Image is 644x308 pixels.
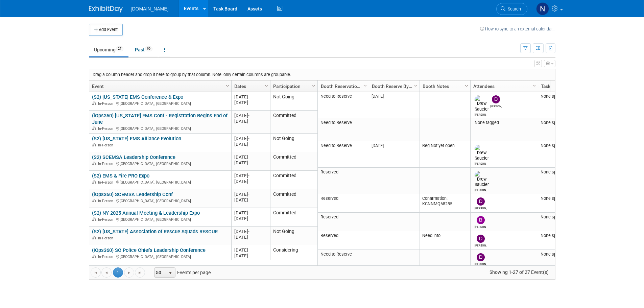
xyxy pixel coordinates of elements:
[92,198,228,204] div: [GEOGRAPHIC_DATA], [GEOGRAPHIC_DATA]
[224,80,231,91] a: Column Settings
[92,216,228,222] div: [GEOGRAPHIC_DATA], [GEOGRAPHIC_DATA]
[145,46,152,51] span: 90
[92,247,206,253] a: (iOps360) SC Police Chiefs Leadership Conference
[234,253,267,259] div: [DATE]
[92,100,228,106] div: [GEOGRAPHIC_DATA], [GEOGRAPHIC_DATA]
[101,267,112,278] a: Go to the previous page
[463,80,470,91] a: Column Settings
[541,94,576,99] div: None specified
[318,250,369,268] td: Need to Reserve
[270,227,317,245] td: Not Going
[318,231,369,250] td: Reserved
[89,69,555,80] div: Drag a column header and drop it here to group by that column. Note: only certain columns are gro...
[264,83,269,89] span: Column Settings
[318,118,369,141] td: Need to Reserve
[92,136,181,142] a: (S2) [US_STATE] EMS Alliance Evolution
[91,267,101,278] a: Go to the first page
[92,180,96,184] img: In-Person Event
[234,118,267,124] div: [DATE]
[361,80,369,91] a: Column Settings
[92,154,175,160] a: (S2) SCEMSA Leadership Conference
[420,194,470,213] td: Confirmation: KCNNMQ68285
[92,254,228,259] div: [GEOGRAPHIC_DATA], [GEOGRAPHIC_DATA]
[93,270,98,276] span: Go to the first page
[477,253,485,261] img: Dave/Rob .
[480,26,555,31] a: How to sync to an external calendar...
[234,197,267,203] div: [DATE]
[98,236,115,240] span: In-Person
[225,83,230,89] span: Column Settings
[92,125,228,131] div: [GEOGRAPHIC_DATA], [GEOGRAPHIC_DATA]
[104,270,109,276] span: Go to the previous page
[475,261,486,266] div: Dave/Rob .
[541,196,576,201] div: None specified
[475,112,486,116] div: Drew Saucier
[113,267,123,278] span: 1
[420,141,470,168] td: Reg Not yet open
[92,162,96,165] img: In-Person Event
[477,216,485,224] img: Brian Lawless
[541,80,574,92] a: Tasks
[130,43,158,56] a: Past90
[413,83,419,89] span: Column Settings
[98,101,115,106] span: In-Person
[92,94,183,100] a: (S2) [US_STATE] EMS Conference & Expo
[234,113,267,118] div: [DATE]
[116,46,123,51] span: 27
[270,152,317,171] td: Committed
[234,191,267,197] div: [DATE]
[248,155,249,160] span: -
[248,113,249,118] span: -
[321,80,364,92] a: Booth Reservation Status
[270,208,317,227] td: Committed
[270,111,317,134] td: Committed
[234,141,267,147] div: [DATE]
[98,143,115,147] span: In-Person
[541,120,576,125] div: None specified
[318,141,369,168] td: Need to Reserve
[270,189,317,208] td: Committed
[234,80,266,92] a: Dates
[92,236,96,239] img: In-Person Event
[248,192,249,197] span: -
[496,3,527,15] a: Search
[492,95,500,103] img: Dave/Rob .
[92,210,200,216] a: (S2) NY 2025 Annual Meeting & Leadership Expo
[273,80,313,92] a: Participation
[477,235,485,243] img: Dave/Rob .
[473,120,535,125] div: None tagged
[318,213,369,231] td: Reserved
[541,169,576,175] div: None specified
[135,267,145,278] a: Go to the last page
[536,2,549,15] img: Nicholas Fischer
[310,80,317,91] a: Column Settings
[92,113,228,125] a: (iOps360) [US_STATE] EMS Conf - Registration Begins End of June
[234,216,267,221] div: [DATE]
[154,268,166,277] span: 50
[270,134,317,152] td: Not Going
[531,83,537,89] span: Column Settings
[475,95,489,112] img: Drew Saucier
[89,6,123,13] img: ExhibitDay
[490,103,502,108] div: Dave/Rob .
[234,210,267,216] div: [DATE]
[369,92,420,118] td: [DATE]
[270,92,317,111] td: Not Going
[420,231,470,250] td: Need Info
[92,143,96,146] img: In-Person Event
[477,197,485,206] img: Dave/Rob .
[248,94,249,99] span: -
[541,143,576,148] div: None specified
[234,94,267,100] div: [DATE]
[131,6,169,11] span: [DOMAIN_NAME]
[98,255,115,259] span: In-Person
[248,247,249,253] span: -
[234,234,267,240] div: [DATE]
[92,255,96,258] img: In-Person Event
[98,126,115,131] span: In-Person
[412,80,420,91] a: Column Settings
[248,210,249,215] span: -
[92,229,218,235] a: (S2) [US_STATE] Association of Rescue Squads RESCUE
[248,173,249,178] span: -
[318,168,369,194] td: Reserved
